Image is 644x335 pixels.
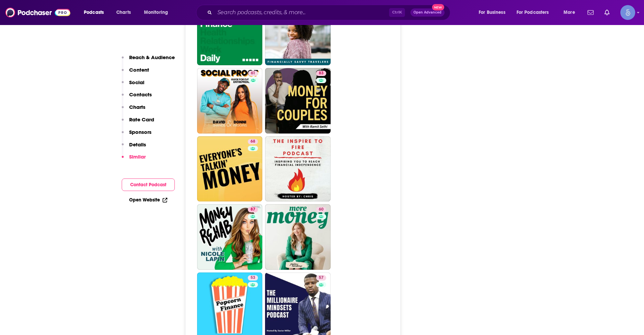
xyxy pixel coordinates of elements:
[122,79,144,92] button: Social
[122,141,146,154] button: Details
[251,206,255,213] span: 87
[129,116,154,123] p: Rate Card
[197,136,263,202] a: 68
[129,129,151,135] p: Sponsors
[122,91,152,104] button: Contacts
[251,138,255,145] span: 68
[620,5,635,20] span: Logged in as Spiral5-G1
[248,207,258,212] a: 87
[620,5,635,20] button: Show profile menu
[319,70,324,77] span: 83
[116,8,131,17] span: Charts
[112,7,135,18] a: Charts
[316,71,326,76] a: 83
[389,8,405,17] span: Ctrl K
[129,54,175,61] p: Reach & Audience
[564,8,575,17] span: More
[251,274,255,281] span: 53
[122,116,154,129] button: Rate Card
[265,68,331,134] a: 83
[122,67,149,79] button: Content
[129,141,146,148] p: Details
[215,7,389,18] input: Search podcasts, credits, & more...
[129,153,146,160] p: Similar
[248,71,258,76] a: 61
[319,206,324,213] span: 60
[602,7,612,18] a: Show notifications dropdown
[84,8,104,17] span: Podcasts
[139,7,177,18] button: open menu
[316,207,326,212] a: 60
[316,275,326,281] a: 57
[517,8,549,17] span: For Podcasters
[479,8,505,17] span: For Business
[474,7,514,18] button: open menu
[248,275,258,281] a: 53
[122,178,175,191] button: Contact Podcast
[122,104,145,116] button: Charts
[585,7,596,18] a: Show notifications dropdown
[129,197,167,203] a: Open Website
[319,274,324,281] span: 57
[202,5,457,20] div: Search podcasts, credits, & more...
[144,8,168,17] span: Monitoring
[265,204,331,270] a: 60
[129,67,149,73] p: Content
[122,153,146,166] button: Similar
[5,6,70,19] img: Podchaser - Follow, Share and Rate Podcasts
[410,8,445,17] button: Open AdvancedNew
[122,54,175,67] button: Reach & Audience
[559,7,583,18] button: open menu
[432,4,444,10] span: New
[129,104,145,110] p: Charts
[620,5,635,20] img: User Profile
[197,204,263,270] a: 87
[251,70,255,77] span: 61
[197,68,263,134] a: 61
[413,11,442,14] span: Open Advanced
[512,7,559,18] button: open menu
[79,7,113,18] button: open menu
[122,129,151,141] button: Sponsors
[129,91,152,98] p: Contacts
[248,139,258,144] a: 68
[129,79,144,86] p: Social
